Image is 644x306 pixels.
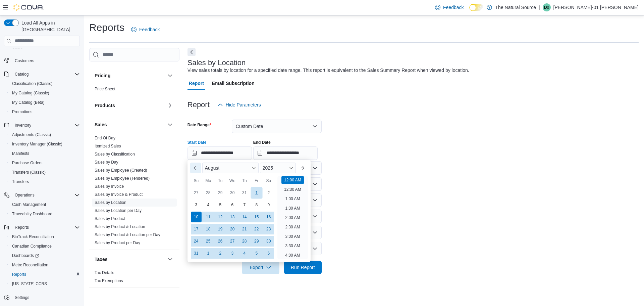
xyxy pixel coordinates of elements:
[9,140,80,148] span: Inventory Manager (Classic)
[95,160,118,165] span: Sales by Day
[9,252,42,260] a: Dashboards
[12,191,37,199] button: Operations
[443,4,464,11] span: Feedback
[239,187,250,198] div: day-31
[187,59,246,67] h3: Sales by Location
[263,236,274,247] div: day-30
[95,72,165,79] button: Pricing
[95,192,143,197] span: Sales by Invoice & Product
[9,159,45,167] a: Purchase Orders
[12,141,62,147] span: Inventory Manager (Classic)
[263,200,274,210] div: day-9
[12,293,80,302] span: Settings
[15,192,35,198] span: Operations
[190,163,201,173] button: Previous Month
[166,72,174,80] button: Pricing
[95,216,125,221] span: Sales by Product
[9,270,80,278] span: Reports
[7,98,83,107] button: My Catalog (Beta)
[95,256,108,263] h3: Taxes
[1,56,83,65] button: Customers
[95,87,115,91] a: Price Sheet
[543,3,551,11] div: Dolores-01 Gutierrez
[9,168,48,176] a: Transfers (Classic)
[227,212,238,222] div: day-13
[12,100,45,105] span: My Catalog (Beta)
[282,195,303,203] li: 1:00 AM
[284,261,322,274] button: Run Report
[15,225,29,230] span: Reports
[9,233,80,241] span: BioTrack Reconciliation
[312,165,318,171] button: Open list of options
[9,178,80,186] span: Transfers
[212,77,255,90] span: Email Subscription
[95,168,147,173] span: Sales by Employee (Created)
[9,80,55,88] a: Classification (Classic)
[166,101,174,110] button: Products
[9,242,80,250] span: Canadian Compliance
[190,187,275,259] div: August, 2025
[9,280,80,288] span: Washington CCRS
[1,293,83,302] button: Settings
[95,176,150,181] span: Sales by Employee (Tendered)
[242,261,279,274] button: Export
[7,209,83,219] button: Traceabilty Dashboard
[9,98,47,106] a: My Catalog (Beta)
[13,4,44,11] img: Cova
[215,248,226,259] div: day-2
[227,200,238,210] div: day-6
[9,233,57,241] a: BioTrack Reconciliation
[95,200,126,205] span: Sales by Location
[251,236,262,247] div: day-29
[12,132,51,137] span: Adjustments (Classic)
[227,224,238,234] div: day-20
[232,120,322,133] button: Custom Date
[95,270,114,275] a: Tax Details
[95,232,160,237] span: Sales by Product & Location per Day
[9,149,80,158] span: Manifests
[7,242,83,251] button: Canadian Compliance
[227,187,238,198] div: day-30
[7,139,83,149] button: Inventory Manager (Classic)
[9,108,80,116] span: Promotions
[251,224,262,234] div: day-22
[291,264,315,271] span: Run Report
[12,244,52,249] span: Canadian Compliance
[9,280,50,288] a: [US_STATE] CCRS
[215,224,226,234] div: day-19
[95,72,110,79] h3: Pricing
[9,261,51,269] a: Metrc Reconciliation
[12,272,26,277] span: Reports
[12,202,46,207] span: Cash Management
[203,236,214,247] div: day-25
[215,187,226,198] div: day-29
[251,187,262,199] div: day-1
[7,79,83,88] button: Classification (Classic)
[215,98,264,112] button: Hide Parameters
[12,151,29,156] span: Manifests
[95,184,124,189] a: Sales by Invoice
[89,269,179,288] div: Taxes
[95,208,142,213] span: Sales by Location per Day
[246,261,275,274] span: Export
[191,200,202,210] div: day-3
[9,89,52,97] a: My Catalog (Classic)
[226,101,261,108] span: Hide Parameters
[95,143,121,149] span: Itemized Sales
[95,168,147,173] a: Sales by Employee (Created)
[9,252,80,260] span: Dashboards
[227,175,238,186] div: We
[7,200,83,209] button: Cash Management
[7,130,83,139] button: Adjustments (Classic)
[187,146,252,160] input: Press the down key to enter a popover containing a calendar. Press the escape key to close the po...
[312,198,318,203] button: Open list of options
[9,270,29,278] a: Reports
[89,21,124,34] h1: Reports
[9,261,80,269] span: Metrc Reconciliation
[12,294,32,302] a: Settings
[95,256,165,263] button: Taxes
[9,140,65,148] a: Inventory Manager (Classic)
[95,86,115,92] span: Price Sheet
[282,232,303,241] li: 3:00 AM
[139,26,160,33] span: Feedback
